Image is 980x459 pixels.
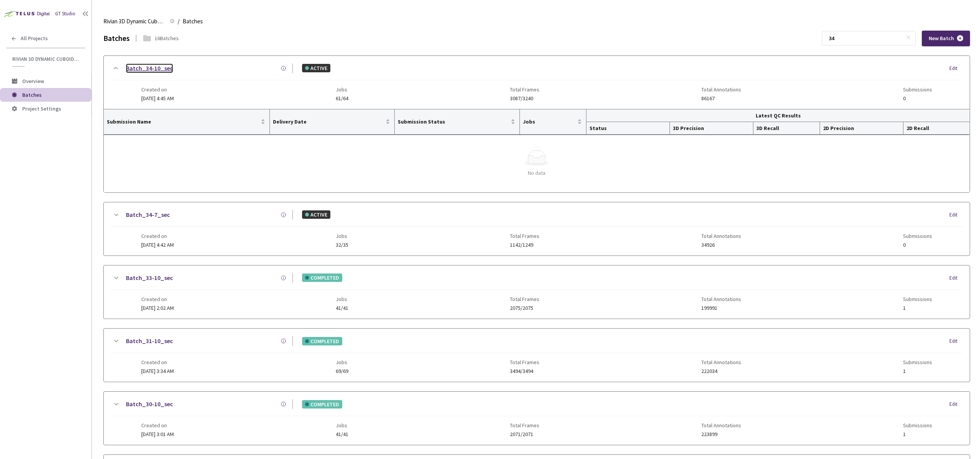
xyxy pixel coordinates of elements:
[510,86,539,93] span: Total Frames
[302,64,330,72] div: ACTIVE
[949,65,962,72] div: Edit
[586,109,970,122] th: Latest QC Results
[107,119,259,125] span: Submission Name
[903,86,932,93] span: Submissions
[110,169,964,177] div: No data
[104,392,970,445] div: Batch_30-10_secCOMPLETEDEditCreated on[DATE] 3:01 AMJobs41/41Total Frames2071/2071Total Annotatio...
[510,242,539,248] span: 1142/1249
[273,119,384,125] span: Delivery Date
[336,296,348,302] span: Jobs
[929,35,954,42] span: New Batch
[398,119,509,125] span: Submission Status
[12,56,81,62] span: Rivian 3D Dynamic Cuboids[2024-25]
[824,31,906,45] input: Search
[22,105,61,112] span: Project Settings
[104,56,970,109] div: Batch_34-10_secACTIVEEditCreated on[DATE] 4:45 AMJobs61/64Total Frames3087/3240Total Annotations8...
[949,211,962,219] div: Edit
[903,305,932,311] span: 1
[302,273,342,282] div: COMPLETED
[104,109,270,135] th: Submission Name
[510,305,539,311] span: 2075/2075
[141,296,174,302] span: Created on
[302,210,330,219] div: ACTIVE
[701,368,741,374] span: 222034
[903,359,932,365] span: Submissions
[903,368,932,374] span: 1
[701,233,741,239] span: Total Annotations
[55,10,75,18] div: GT Studio
[520,109,587,135] th: Jobs
[155,34,179,42] div: 16 Batches
[949,337,962,345] div: Edit
[903,242,932,248] span: 0
[701,296,741,302] span: Total Annotations
[103,33,130,44] div: Batches
[183,17,203,26] span: Batches
[336,368,348,374] span: 69/69
[104,329,970,382] div: Batch_31-10_secCOMPLETEDEditCreated on[DATE] 3:34 AMJobs69/69Total Frames3494/3494Total Annotatio...
[903,122,970,135] th: 2D Recall
[178,17,180,26] li: /
[395,109,520,135] th: Submission Status
[126,336,173,346] a: Batch_31-10_sec
[141,86,174,93] span: Created on
[523,119,576,125] span: Jobs
[22,91,42,98] span: Batches
[104,265,970,319] div: Batch_33-10_secCOMPLETEDEditCreated on[DATE] 2:02 AMJobs41/41Total Frames2075/2075Total Annotatio...
[586,122,670,135] th: Status
[753,122,820,135] th: 3D Recall
[820,122,903,135] th: 2D Precision
[510,359,539,365] span: Total Frames
[510,431,539,437] span: 2071/2071
[903,422,932,428] span: Submissions
[336,422,348,428] span: Jobs
[336,242,348,248] span: 32/35
[510,233,539,239] span: Total Frames
[126,63,173,73] a: Batch_34-10_sec
[336,96,348,101] span: 61/64
[903,233,932,239] span: Submissions
[701,96,741,101] span: 86167
[302,400,342,409] div: COMPLETED
[701,422,741,428] span: Total Annotations
[336,431,348,437] span: 41/41
[141,359,174,365] span: Created on
[701,305,741,311] span: 199991
[104,202,970,256] div: Batch_34-7_secACTIVEEditCreated on[DATE] 4:42 AMJobs32/35Total Frames1142/1249Total Annotations34...
[510,296,539,302] span: Total Frames
[903,96,932,101] span: 0
[903,431,932,437] span: 1
[510,96,539,101] span: 3087/3240
[141,304,174,311] span: [DATE] 2:02 AM
[141,95,174,102] span: [DATE] 4:45 AM
[670,122,753,135] th: 3D Precision
[141,422,174,428] span: Created on
[701,242,741,248] span: 34926
[336,86,348,93] span: Jobs
[302,337,342,345] div: COMPLETED
[903,296,932,302] span: Submissions
[126,273,173,283] a: Batch_33-10_sec
[270,109,395,135] th: Delivery Date
[510,368,539,374] span: 3494/3494
[510,422,539,428] span: Total Frames
[141,431,174,438] span: [DATE] 3:01 AM
[949,274,962,282] div: Edit
[21,35,48,42] span: All Projects
[141,241,174,248] span: [DATE] 4:42 AM
[701,431,741,437] span: 223899
[701,359,741,365] span: Total Annotations
[22,78,44,85] span: Overview
[126,210,170,220] a: Batch_34-7_sec
[701,86,741,93] span: Total Annotations
[336,305,348,311] span: 41/41
[949,400,962,408] div: Edit
[141,368,174,374] span: [DATE] 3:34 AM
[336,233,348,239] span: Jobs
[103,17,165,26] span: Rivian 3D Dynamic Cuboids[2024-25]
[126,399,173,409] a: Batch_30-10_sec
[336,359,348,365] span: Jobs
[141,233,174,239] span: Created on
